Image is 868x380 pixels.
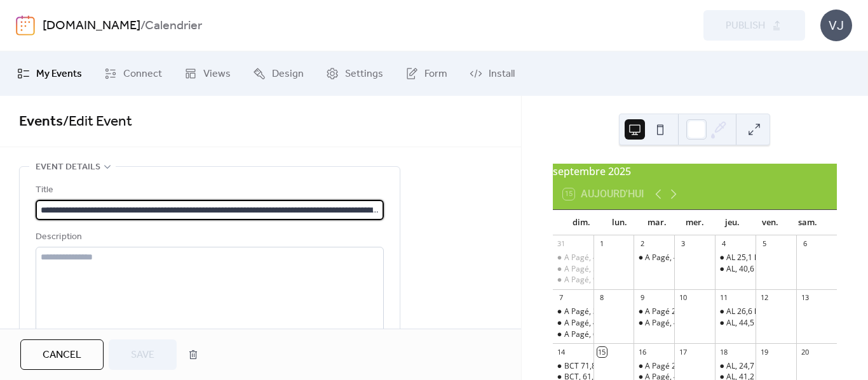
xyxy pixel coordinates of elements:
div: 5 [759,239,769,249]
div: 6 [800,239,810,249]
span: My Events [36,67,82,82]
a: Connect [95,56,172,91]
div: Title [36,183,381,198]
div: ven. [751,210,789,235]
div: A Pagé, 41,2 km Crabtree, St-Liguori, Voie de Contournement. Commandité par Trévi Joliette piscin... [553,252,593,263]
div: 4 [719,239,728,249]
a: Events [19,108,63,136]
div: 7 [557,293,566,303]
a: Design [243,56,313,91]
div: AL, 44,5 km St-Liguori, St-Jacques, Ste-Marie, Crabtree, St-Paul. Commandité par Boies [715,318,756,329]
div: 9 [637,293,647,303]
a: Views [175,56,240,91]
div: 16 [637,347,647,357]
div: A Pagé, 41,4 km Rg de la Petite-Noraie, St-Liguori, St-Ambroise. Commandité par Dupont photo stud... [634,318,674,329]
div: septembre 2025 [553,164,837,179]
div: AL, 24,7 km rue Lépine, Rg Sud, St-Thomas, Base de Roc [715,361,756,372]
div: Description [36,230,381,245]
div: BCT 71,8 km St-Gérard, l'Épiphanie, l'Assomption, Rg Point-du-Jour-Nord. Commandité par Pulsion S... [553,361,593,372]
div: 17 [678,347,688,357]
div: 19 [759,347,769,357]
span: Design [272,67,304,82]
div: A Pagé 25 km Petite-Noraie, Ch St-Pierre, Rg Double, 38e av, St-Ambroise, Voie de Contournement [634,361,674,372]
div: AL 26,6 km Ch Cyrille-Beaudry, Crabtree, St-Paul, Ch St-Jacques [715,306,756,317]
div: A Pagé, 40,1 km Rg Ste-Julie, 2e Rg (aller retour), Voie de contournement. Commandité par Boucher... [634,252,674,263]
button: Cancel [20,339,104,370]
a: Install [460,56,524,91]
div: AL 25,1 km St-Pierre-Sud, St-Paul, Crabtree, Petite Noraie, Voie de Contournement [715,252,756,263]
div: 1 [597,239,607,249]
div: mer. [676,210,714,235]
div: mar. [638,210,675,235]
span: Views [203,67,231,82]
div: 15 [597,347,607,357]
div: 10 [678,293,688,303]
div: lun. [600,210,638,235]
div: 12 [759,293,769,303]
span: Install [489,67,515,82]
a: Form [396,56,457,91]
div: jeu. [714,210,751,235]
img: logo [16,15,35,36]
span: / Edit Event [63,108,132,136]
div: A Pagé, 48,9 km St-Liguori, St-Jacques, Ste-Marie, Crabtree. Commandité par Constuction Mike Blai... [553,318,593,329]
span: Settings [345,67,383,82]
div: A Pagé, 39,6 km St-Ambroise, Ste-Marceline. Commandité par Municipalité de St-Ambroise service mu... [553,306,593,317]
span: Form [424,67,447,82]
div: A Pagé, 52,2 km St-Liguori, Montéée Hamilton, Rawdon, 38e Av. Commandité par Val Délice mets maisons [553,264,593,275]
span: Connect [123,67,162,82]
div: 18 [719,347,728,357]
span: Cancel [43,348,81,363]
div: A Pagé 24,8 km Petite Noraie, Rivière Rouge, Rg Double, Voie de Contournement [634,306,674,317]
div: AL, 40,6 km Rg Cyrille-Beaudry, St-Gérard, Rg Nord, Crabtree. Commandité par Clinique Éric Dupuis... [715,264,756,275]
b: / [140,14,145,38]
div: A Pagé, 90,1 km Rawdon, St-Alphonse, Ste-Béatrix, Ste-Mélanie. Commandité par Val Délice [553,275,593,285]
div: 8 [597,293,607,303]
div: A Pagé, 67,2 km St-Liguori, St-Ambroise, Ste-Marceline, Ste-Mélanie. Commandité par La Distinctio... [553,329,593,340]
a: My Events [8,56,92,91]
span: Event details [36,160,100,175]
div: VJ [820,10,852,41]
a: [DOMAIN_NAME] [43,14,140,38]
div: 20 [800,347,810,357]
div: 31 [557,239,566,249]
div: sam. [789,210,827,235]
div: 2 [637,239,647,249]
div: 14 [557,347,566,357]
div: 11 [719,293,728,303]
a: Settings [316,56,393,91]
div: 3 [678,239,688,249]
div: 13 [800,293,810,303]
b: Calendrier [145,14,202,38]
div: dim. [563,210,600,235]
